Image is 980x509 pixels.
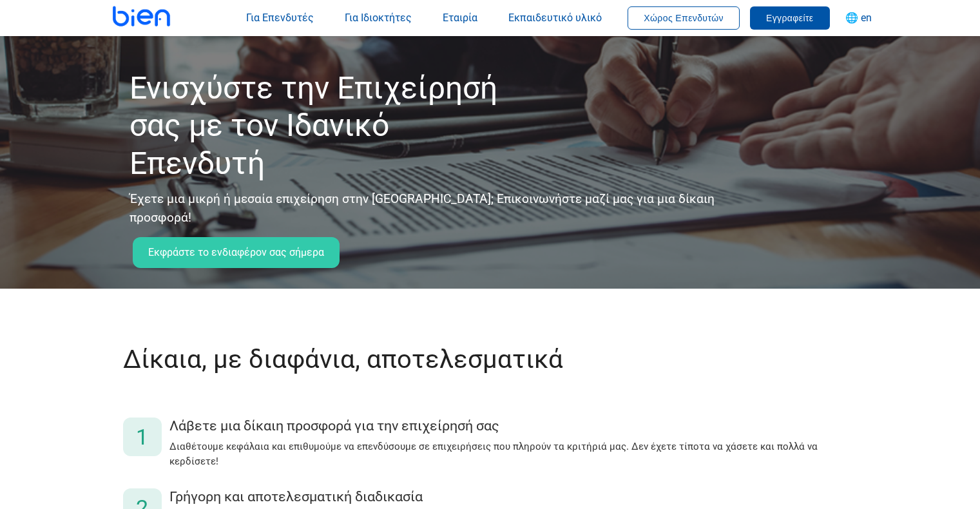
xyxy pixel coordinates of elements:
[766,13,814,23] span: Εγγραφείτε
[169,439,858,468] p: Διαθέτουμε κεφάλαια και επιθυμούμε να επενδύσουμε σε επιχειρήσεις που πληρούν τα κριτήριά μας. Δε...
[123,344,563,374] font: Δίκαια, με διαφάνια, αποτελεσματικά
[148,246,324,258] font: Εκφράστε το ενδιαφέρον σας σήμερα
[169,488,858,505] div: Γρήγορη και αποτελεσματική διαδικασία
[644,13,724,23] span: Χώρος Επενδυτών
[345,12,412,24] span: Για Ιδιοκτήτες
[508,12,602,24] span: Εκπαιδευτικό υλικό
[443,12,477,24] span: Εταιρία
[130,70,497,182] font: Ενισχύστε την Επιχείρησή σας με τον Ιδανικό Επενδυτή
[750,12,830,24] a: Εγγραφείτε
[130,191,715,225] font: Έχετε μια μικρή ή μεσαία επιχείρηση στην [GEOGRAPHIC_DATA]; Επικοινωνήστε μαζί μας για μια δίκαιη...
[628,12,740,24] a: Χώρος Επενδυτών
[628,6,740,30] button: Χώρος Επενδυτών
[246,12,314,24] span: Για Επενδυτές
[136,424,148,450] font: 1
[845,12,872,24] span: 🌐 en
[750,6,830,30] button: Εγγραφείτε
[169,418,858,434] div: Λάβετε μια δίκαιη προσφορά για την επιχείρησή σας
